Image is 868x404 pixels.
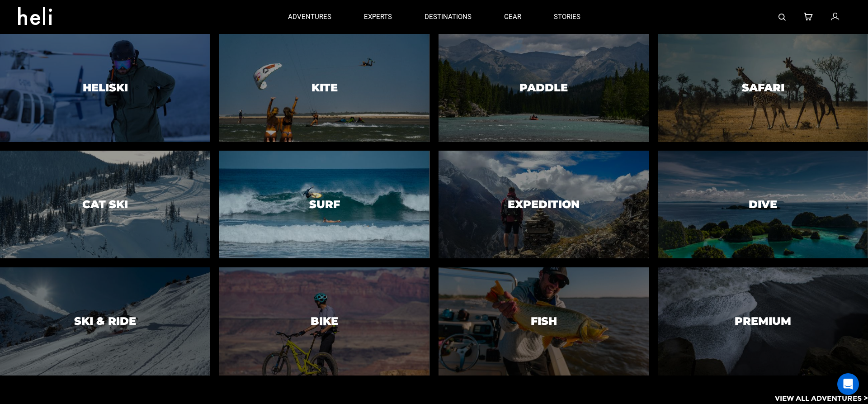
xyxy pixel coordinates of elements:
h3: Fish [531,316,557,328]
p: destinations [425,12,472,22]
h3: Ski & Ride [74,316,136,328]
h3: Bike [311,316,338,328]
h3: Cat Ski [82,199,128,210]
h3: Kite [311,82,338,94]
a: PremiumPremium image [658,268,868,375]
h3: Dive [749,199,777,210]
h3: Surf [309,199,340,210]
h3: Heliski [83,82,128,94]
p: experts [364,12,392,22]
div: Open Intercom Messenger [837,373,859,395]
img: search-bar-icon.svg [778,14,786,21]
p: adventures [288,12,331,22]
p: View All Adventures > [775,394,868,404]
h3: Safari [742,82,784,94]
h3: Paddle [519,82,568,94]
h3: Premium [735,316,791,328]
h3: Expedition [508,199,580,210]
